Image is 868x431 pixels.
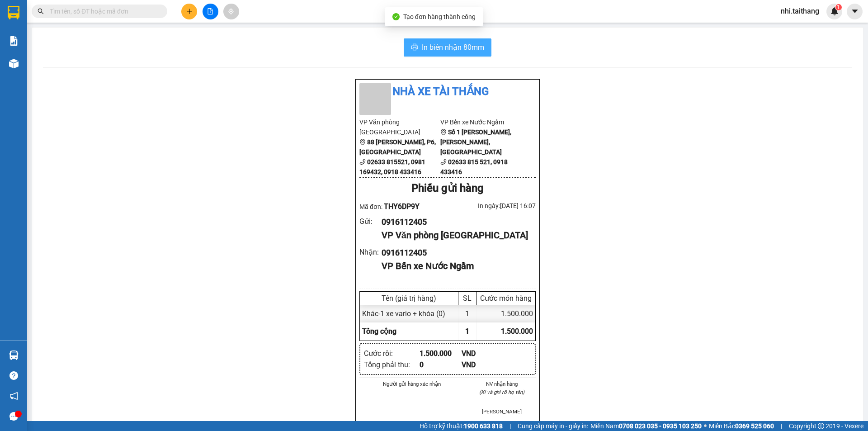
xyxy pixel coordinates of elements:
div: Gửi : [359,216,382,227]
div: Nhận : [359,246,382,258]
span: environment [359,139,366,145]
span: Khác - 1 xe vario + khóa (0) [362,309,445,318]
div: Cước món hàng [479,294,533,303]
span: aim [228,8,234,14]
div: Phiếu gửi hàng [359,180,536,197]
div: 1.500.000 [476,305,535,322]
div: 0916112405 [382,246,528,259]
span: check-circle [392,13,400,20]
span: Tổng cộng [362,327,396,336]
button: caret-down [847,4,863,19]
img: logo-vxr [8,6,19,19]
span: In biên nhận 80mm [422,42,484,53]
span: Tạo đơn hàng thành công [403,13,476,20]
b: 02633 815 521, 0918 433416 [440,158,508,175]
div: Tên (giá trị hàng) [362,294,456,303]
span: copyright [818,423,824,429]
img: solution-icon [9,36,19,46]
span: | [781,421,782,431]
div: VP Văn phòng [GEOGRAPHIC_DATA] [382,228,528,242]
button: plus [181,4,197,19]
img: icon-new-feature [830,7,839,15]
span: search [38,8,44,14]
img: warehouse-icon [9,350,19,360]
strong: 0708 023 035 - 0935 103 250 [619,422,702,430]
input: Tìm tên, số ĐT hoặc mã đơn [50,6,156,16]
i: (Kí và ghi rõ họ tên) [479,389,524,395]
span: environment [440,129,447,135]
div: Tổng phải thu : [364,359,420,370]
div: Cước rồi : [364,348,420,359]
div: 0 [420,359,462,370]
span: printer [411,43,418,52]
span: phone [359,159,366,165]
li: Nhà xe Tài Thắng [359,83,536,100]
span: Miền Bắc [709,421,774,431]
div: 0916112405 [382,216,528,228]
span: question-circle [9,371,18,380]
b: 02633 815521, 0981 169432, 0918 433416 [359,158,425,175]
span: 1 [465,327,469,336]
b: 88 [PERSON_NAME], P6, [GEOGRAPHIC_DATA] [359,138,436,156]
strong: 0369 525 060 [735,422,774,430]
li: VP Văn phòng [GEOGRAPHIC_DATA] [359,117,440,137]
span: Cung cấp máy in - giấy in: [518,421,588,431]
span: plus [186,8,193,14]
div: VND [462,359,504,370]
b: Số 1 [PERSON_NAME], [PERSON_NAME], [GEOGRAPHIC_DATA] [440,128,511,156]
span: caret-down [851,7,859,15]
span: phone [440,159,447,165]
button: printerIn biên nhận 80mm [404,38,491,57]
span: THY6DP9Y [384,202,420,211]
li: Người gửi hàng xác nhận [377,380,446,388]
button: file-add [203,4,218,19]
button: aim [223,4,239,19]
div: SL [461,294,474,303]
span: 1.500.000 [501,327,533,336]
li: [PERSON_NAME] [467,407,536,416]
div: In ngày: [DATE] 16:07 [448,201,536,211]
div: 1 [458,305,476,322]
span: Hỗ trợ kỹ thuật: [420,421,503,431]
span: message [9,412,18,421]
span: ⚪️ [704,424,707,428]
span: file-add [207,8,213,14]
span: | [509,421,511,431]
span: notification [9,392,18,400]
span: Miền Nam [590,421,702,431]
strong: 1900 633 818 [464,422,503,430]
div: VP Bến xe Nước Ngầm [382,259,528,273]
div: VND [462,348,504,359]
li: VP Bến xe Nước Ngầm [440,117,521,127]
span: 1 [837,4,840,10]
div: Mã đơn: [359,201,448,212]
img: warehouse-icon [9,59,19,68]
li: NV nhận hàng [467,380,536,388]
sup: 1 [835,4,842,10]
span: nhi.taithang [774,5,826,17]
div: 1.500.000 [420,348,462,359]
